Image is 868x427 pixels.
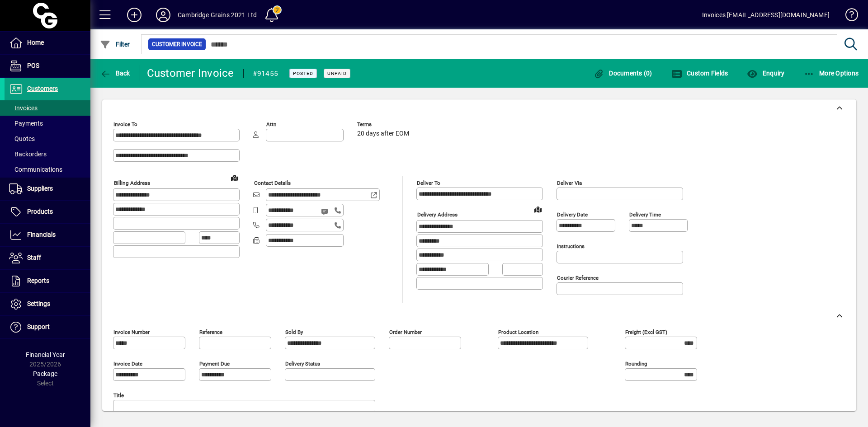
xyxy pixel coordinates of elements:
div: #91455 [253,66,278,81]
span: Unpaid [327,70,347,76]
span: Posted [293,70,313,76]
span: Invoices [9,104,38,112]
span: Home [27,39,44,46]
a: Settings [5,293,90,315]
span: 20 days after EOM [357,130,409,137]
a: Payments [5,116,90,131]
mat-label: Delivery date [557,211,588,218]
button: Profile [149,7,178,23]
span: Custom Fields [671,70,728,77]
span: POS [27,62,39,69]
span: Financials [27,231,56,238]
a: POS [5,55,90,77]
mat-label: Order number [389,329,422,335]
span: Staff [27,254,41,261]
span: Documents (0) [594,70,652,77]
span: Financial Year [26,351,65,358]
a: Invoices [5,100,90,116]
mat-label: Rounding [625,361,647,367]
mat-label: Sold by [285,329,303,335]
a: Quotes [5,131,90,146]
button: Documents (0) [591,65,655,81]
a: View on map [227,170,242,185]
span: Terms [357,122,411,127]
mat-label: Deliver To [417,180,440,186]
span: Customer Invoice [152,40,202,49]
span: Backorders [9,150,47,158]
button: Filter [98,36,132,52]
mat-label: Invoice date [113,361,142,367]
span: Communications [9,166,62,173]
span: Filter [100,41,130,48]
mat-label: Attn [266,121,276,127]
mat-label: Product location [498,329,538,335]
span: Package [33,370,57,377]
mat-label: Invoice To [113,121,137,127]
mat-label: Title [113,392,124,399]
mat-label: Delivery status [285,361,320,367]
a: Backorders [5,146,90,162]
a: Financials [5,224,90,246]
span: Support [27,323,50,330]
span: Enquiry [747,70,784,77]
span: Products [27,208,53,215]
div: Customer Invoice [147,66,234,80]
span: Quotes [9,135,35,142]
button: More Options [802,65,861,81]
app-page-header-button: Back [90,65,140,81]
button: Enquiry [745,65,787,81]
a: View on map [531,202,545,216]
a: Suppliers [5,178,90,200]
mat-label: Deliver via [557,180,582,186]
span: More Options [804,70,859,77]
span: Payments [9,120,43,127]
mat-label: Instructions [557,243,585,249]
mat-label: Reference [199,329,222,335]
a: Support [5,316,90,338]
a: Staff [5,247,90,269]
a: Knowledge Base [839,2,857,31]
span: Customers [27,85,58,92]
button: Back [98,65,132,81]
span: Back [100,70,130,77]
a: Home [5,32,90,54]
mat-label: Invoice number [113,329,150,335]
span: Suppliers [27,185,53,192]
mat-label: Freight (excl GST) [625,329,667,335]
a: Reports [5,270,90,292]
button: Send SMS [315,201,336,222]
div: Invoices [EMAIL_ADDRESS][DOMAIN_NAME] [702,8,830,22]
div: Cambridge Grains 2021 Ltd [178,8,257,22]
mat-label: Courier Reference [557,275,599,281]
button: Add [120,7,149,23]
mat-label: Delivery time [629,211,661,218]
a: Products [5,201,90,223]
a: Communications [5,162,90,177]
mat-label: Payment due [199,361,230,367]
button: Custom Fields [669,65,731,81]
span: Reports [27,277,49,284]
span: Settings [27,300,50,307]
